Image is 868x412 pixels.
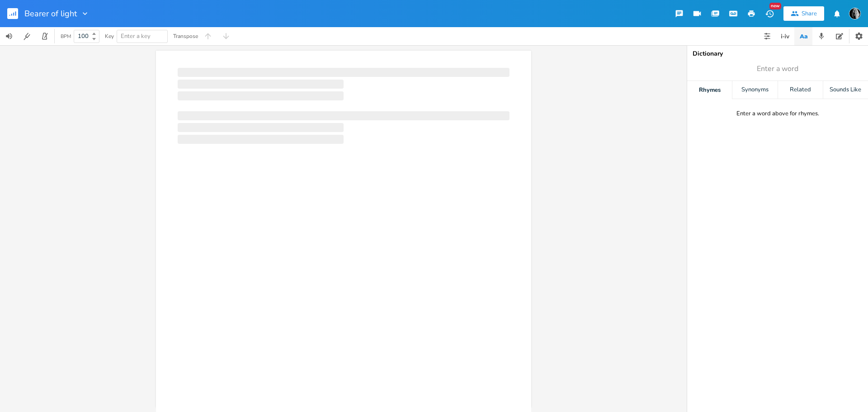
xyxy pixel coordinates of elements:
[24,9,77,18] span: Bearer of light
[760,5,778,22] button: New
[769,3,781,9] div: New
[802,9,817,18] div: Share
[736,110,819,118] div: Enter a word above for rhymes.
[778,81,823,99] div: Related
[61,34,71,39] div: BPM
[173,33,198,39] div: Transpose
[783,6,824,21] button: Share
[757,64,798,74] span: Enter a word
[732,81,777,99] div: Synonyms
[105,33,114,39] div: Key
[121,32,151,40] span: Enter a key
[849,8,861,19] img: RTW72
[687,81,732,99] div: Rhymes
[693,51,863,57] div: Dictionary
[823,81,868,99] div: Sounds Like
